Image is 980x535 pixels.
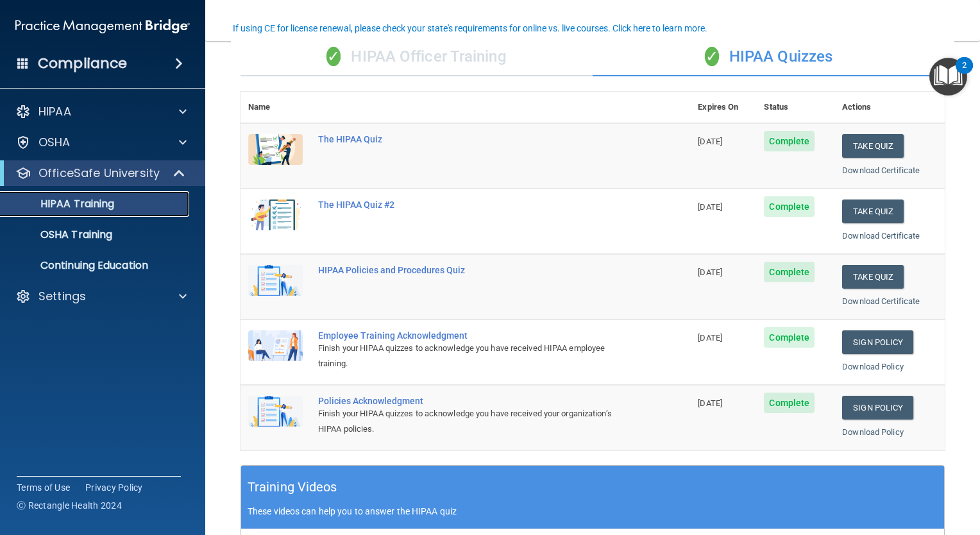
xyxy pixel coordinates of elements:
div: The HIPAA Quiz #2 [318,200,626,210]
div: HIPAA Quizzes [593,38,945,76]
p: HIPAA [38,104,71,119]
a: Privacy Policy [85,481,143,494]
iframe: Drift Widget Chat Controller [916,446,965,495]
a: Sign Policy [842,330,913,354]
img: PMB logo [15,13,190,39]
a: Terms of Use [17,481,70,494]
p: OfficeSafe University [38,166,160,181]
p: Continuing Education [8,259,183,272]
a: Settings [15,289,187,304]
span: ✓ [705,47,719,66]
a: OSHA [15,135,187,150]
div: HIPAA Policies and Procedures Quiz [318,265,626,275]
button: Take Quiz [842,200,904,223]
div: 2 [962,65,967,82]
a: Download Certificate [842,166,920,175]
div: HIPAA Officer Training [241,38,593,76]
a: Sign Policy [842,396,913,420]
div: Employee Training Acknowledgment [318,330,626,341]
button: Take Quiz [842,265,904,289]
button: If using CE for license renewal, please check your state's requirements for online vs. live cours... [231,22,709,35]
span: [DATE] [698,202,722,212]
span: Complete [764,196,815,217]
div: If using CE for license renewal, please check your state's requirements for online vs. live cours... [233,24,707,33]
p: These videos can help you to answer the HIPAA quiz [248,506,938,516]
th: Status [756,92,834,123]
span: [DATE] [698,333,722,343]
span: ✓ [326,47,341,66]
span: Complete [764,327,815,348]
div: Finish your HIPAA quizzes to acknowledge you have received HIPAA employee training. [318,341,626,371]
div: Finish your HIPAA quizzes to acknowledge you have received your organization’s HIPAA policies. [318,406,626,437]
p: OSHA Training [8,228,112,241]
a: Download Certificate [842,296,920,306]
a: OfficeSafe University [15,166,186,181]
a: Download Policy [842,362,904,371]
th: Expires On [690,92,756,123]
span: [DATE] [698,267,722,277]
span: Complete [764,393,815,413]
button: Open Resource Center, 2 new notifications [929,58,967,96]
th: Actions [834,92,945,123]
h4: Compliance [38,55,127,72]
th: Name [241,92,310,123]
a: Download Policy [842,427,904,437]
span: [DATE] [698,398,722,408]
span: Complete [764,131,815,151]
h5: Training Videos [248,476,337,498]
a: HIPAA [15,104,187,119]
span: [DATE] [698,137,722,146]
div: Policies Acknowledgment [318,396,626,406]
a: Download Certificate [842,231,920,241]
p: Settings [38,289,86,304]
div: The HIPAA Quiz [318,134,626,144]
p: HIPAA Training [8,198,114,210]
span: Complete [764,262,815,282]
p: OSHA [38,135,71,150]
button: Take Quiz [842,134,904,158]
span: Ⓒ Rectangle Health 2024 [17,499,122,512]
